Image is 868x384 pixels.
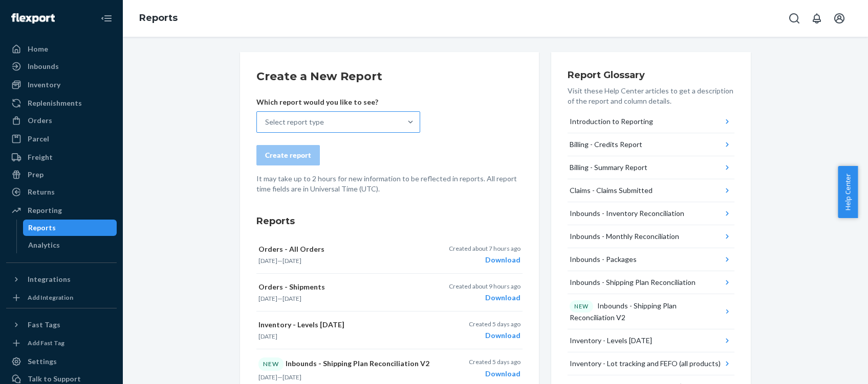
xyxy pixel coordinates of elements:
p: Orders - Shipments [258,282,431,292]
div: Replenishments [28,98,82,108]
button: Inbounds - Packages [568,248,734,271]
p: Created 5 days ago [469,320,520,328]
div: Add Fast Tag [28,339,64,347]
a: Settings [6,353,117,370]
div: Download [469,369,520,379]
p: — [258,256,431,265]
p: — [258,373,431,381]
div: Fast Tags [28,320,60,330]
button: NEWInbounds - Shipping Plan Reconciliation V2 [568,294,734,329]
div: Inventory - Lot tracking and FEFO (all products) [570,358,721,369]
h3: Reports [256,214,523,228]
time: [DATE] [258,373,277,381]
div: NEW [258,357,284,370]
a: Prep [6,166,117,183]
time: [DATE] [258,257,277,265]
div: Billing - Credits Report [570,139,642,150]
button: Inventory - Levels [DATE][DATE]Created 5 days agoDownload [256,311,523,349]
img: Flexport logo [11,13,55,23]
p: Inbounds - Shipping Plan Reconciliation V2 [258,357,431,370]
div: Freight [28,152,53,162]
div: Returns [28,187,55,197]
div: Add Integration [28,293,73,302]
button: Inventory - Lot tracking and FEFO (all products) [568,352,734,375]
div: Integrations [28,274,71,284]
button: Inbounds - Inventory Reconciliation [568,202,734,225]
button: Billing - Credits Report [568,133,734,156]
a: Orders [6,112,117,129]
div: Download [449,255,520,265]
p: Inventory - Levels [DATE] [258,320,431,330]
div: Inbounds - Monthly Reconciliation [570,231,679,242]
a: Add Integration [6,292,117,304]
h2: Create a New Report [256,68,523,85]
a: Inbounds [6,58,117,75]
div: Inventory - Levels [DATE] [570,335,652,346]
button: Orders - Shipments[DATE]—[DATE]Created about 9 hours agoDownload [256,274,523,311]
button: Create report [256,145,320,165]
a: Parcel [6,131,117,147]
div: Inventory [28,80,60,90]
div: Home [28,44,48,54]
div: Reporting [28,205,62,215]
p: It may take up to 2 hours for new information to be reflected in reports. All report time fields ... [256,174,523,194]
a: Home [6,41,117,57]
a: Returns [6,184,117,200]
a: Add Fast Tag [6,337,117,349]
button: Inventory - Levels [DATE] [568,329,734,352]
div: Introduction to Reporting [570,116,653,127]
button: Integrations [6,271,117,287]
button: Introduction to Reporting [568,110,734,133]
div: Settings [28,356,57,367]
button: Billing - Summary Report [568,156,734,179]
time: [DATE] [258,332,277,340]
div: Download [469,330,520,341]
div: Download [449,293,520,303]
div: Parcel [28,134,49,144]
div: Create report [265,150,311,160]
ol: breadcrumbs [131,4,186,33]
div: Claims - Claims Submitted [570,185,653,196]
a: Freight [6,149,117,165]
button: Orders - All Orders[DATE]—[DATE]Created about 7 hours agoDownload [256,236,523,274]
p: Created about 9 hours ago [449,282,520,291]
div: Select report type [265,117,324,127]
time: [DATE] [283,295,301,302]
a: Reports [139,12,178,23]
button: Open notifications [807,8,827,29]
div: Talk to Support [28,374,81,384]
p: Visit these Help Center articles to get a description of the report and column details. [568,86,734,106]
button: Claims - Claims Submitted [568,179,734,202]
button: Fast Tags [6,317,117,333]
div: Inbounds [28,61,59,71]
div: Orders [28,115,52,126]
div: Inbounds - Shipping Plan Reconciliation [570,277,696,287]
button: Open account menu [829,8,850,29]
div: Billing - Summary Report [570,162,647,173]
div: Inbounds - Inventory Reconciliation [570,208,684,219]
div: Analytics [28,240,60,250]
div: Reports [28,223,56,233]
time: [DATE] [258,295,277,302]
button: Inbounds - Shipping Plan Reconciliation [568,271,734,294]
p: NEW [574,302,589,310]
button: Inbounds - Monthly Reconciliation [568,225,734,248]
button: Help Center [838,166,858,218]
time: [DATE] [283,373,301,381]
time: [DATE] [283,257,301,265]
p: — [258,294,431,303]
p: Which report would you like to see? [256,97,420,107]
button: Open Search Box [784,8,805,29]
p: Created about 7 hours ago [449,244,520,253]
div: Prep [28,170,44,180]
a: Reports [23,220,117,236]
a: Replenishments [6,95,117,111]
div: Inbounds - Packages [570,254,637,265]
p: Created 5 days ago [469,357,520,366]
p: Orders - All Orders [258,244,431,254]
h3: Report Glossary [568,68,734,82]
a: Reporting [6,202,117,219]
a: Inventory [6,77,117,93]
div: Inbounds - Shipping Plan Reconciliation V2 [570,300,723,323]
